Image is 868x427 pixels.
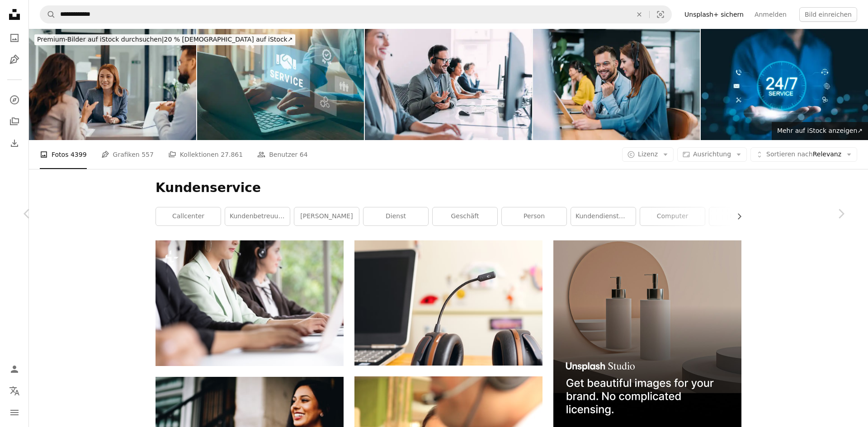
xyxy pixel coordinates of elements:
span: 64 [300,150,308,160]
span: Ausrichtung [693,150,731,158]
a: Unsplash+ sichern [679,7,749,22]
a: Mehr auf iStock anzeigen↗ [772,122,868,140]
a: Asiatische Frauen, die im Callcenter arbeiten. Kundenservice mit Headset. [156,299,344,307]
a: Grafiken 557 [101,140,154,169]
button: Unsplash suchen [40,6,56,23]
a: Schwarzes und braunes Headset in der Nähe des Laptop-Computers [354,299,542,307]
div: 20 % [DEMOGRAPHIC_DATA] auf iStock ↗ [34,34,295,45]
img: Call center workers. [533,29,700,140]
a: Geschäft [433,207,497,225]
button: Liste nach rechts verschieben [731,207,741,225]
button: Visuelle Suche [650,6,671,23]
button: Löschen [629,6,649,23]
button: Sprache [5,382,24,400]
a: Kollektionen 27.861 [168,140,243,169]
button: Menü [5,404,24,422]
img: Kundenservice- und Beziehungskonzept. Garantie für den technischen Kundendienst des Kunden. [197,29,364,140]
span: Mehr auf iStock anzeigen ↗ [777,127,863,134]
a: Kollektionen [5,113,24,131]
span: Sortieren nach [766,150,813,158]
a: Anmelden / Registrieren [5,360,24,378]
img: Call center workers. [365,29,532,140]
a: Callcenter [156,207,221,225]
button: Bild einreichen [799,7,857,22]
a: Grafiken [5,51,24,69]
a: Kundendienstmitarbeiter [571,207,636,225]
a: Weiter [814,170,868,257]
a: Premium-Bilder auf iStock durchsuchen|20 % [DEMOGRAPHIC_DATA] auf iStock↗ [29,29,301,51]
button: Ausrichtung [677,147,747,162]
a: Bisherige Downloads [5,134,24,152]
a: Kundenbetreuung [225,207,290,225]
form: Finden Sie Bildmaterial auf der ganzen Webseite [40,5,672,23]
span: Lizenz [638,150,658,158]
button: Lizenz [622,147,674,162]
a: Mensch [709,207,774,225]
img: Schwarzes und braunes Headset in der Nähe des Laptop-Computers [354,240,542,366]
h1: Kundenservice [156,180,741,196]
a: [PERSON_NAME] [294,207,359,225]
a: Computer [640,207,705,225]
span: Relevanz [766,150,841,159]
a: Benutzer 64 [257,140,307,169]
a: Dienst [363,207,428,225]
a: Person [502,207,566,225]
span: 557 [142,150,154,160]
a: Entdecken [5,91,24,109]
span: Premium-Bilder auf iStock durchsuchen | [37,36,164,43]
img: Asiatische Frauen, die im Callcenter arbeiten. Kundenservice mit Headset. [156,240,344,366]
span: 27.861 [221,150,243,160]
img: 24 Stunden 7 Tage Kundenservice und Support-Konzept. Geschäftsmann, der virtuelle Symbole für 24-... [701,29,868,140]
img: Three professionals in a discussion at an office meeting setting. [29,29,196,140]
button: Sortieren nachRelevanz [750,147,857,162]
a: Fotos [5,29,24,47]
a: Anmelden [749,7,792,22]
